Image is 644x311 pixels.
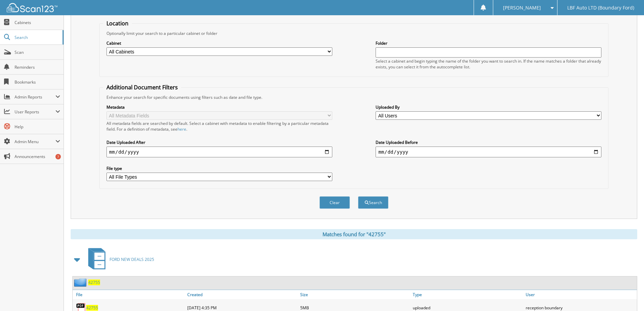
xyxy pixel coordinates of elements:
[15,94,55,100] span: Admin Reports
[15,49,60,55] span: Scan
[106,40,332,46] label: Cabinet
[319,196,350,209] button: Clear
[55,154,61,159] div: 7
[299,290,411,299] a: Size
[106,165,332,171] label: File type
[74,278,88,287] img: folder2.png
[376,139,601,145] label: Date Uploaded Before
[103,94,605,100] div: Enhance your search for specific documents using filters such as date and file type.
[15,109,55,115] span: User Reports
[73,290,186,299] a: File
[15,35,59,40] span: Search
[15,64,60,70] span: Reminders
[106,147,332,157] input: start
[110,257,154,262] span: FORD NEW DEALS 2025
[503,6,541,10] span: [PERSON_NAME]
[15,79,60,85] span: Bookmarks
[84,246,154,273] a: FORD NEW DEALS 2025
[15,154,60,159] span: Announcements
[106,139,332,145] label: Date Uploaded After
[71,229,637,239] div: Matches found for "42755"
[103,30,605,36] div: Optionally limit your search to a particular cabinet or folder
[15,124,60,130] span: Help
[358,196,388,209] button: Search
[15,20,60,25] span: Cabinets
[7,3,57,12] img: scan123-logo-white.svg
[411,290,524,299] a: Type
[86,305,98,311] a: 42755
[103,20,132,27] legend: Location
[15,139,55,145] span: Admin Menu
[376,40,601,46] label: Folder
[177,126,186,132] a: here
[103,84,181,91] legend: Additional Document Filters
[88,280,100,285] a: 42755
[524,290,637,299] a: User
[376,104,601,110] label: Uploaded By
[186,290,299,299] a: Created
[106,104,332,110] label: Metadata
[106,120,332,132] div: All metadata fields are searched by default. Select a cabinet with metadata to enable filtering b...
[567,6,634,10] span: LBF Auto LTD (Boundary Ford)
[376,58,601,70] div: Select a cabinet and begin typing the name of the folder you want to search in. If the name match...
[376,147,601,157] input: end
